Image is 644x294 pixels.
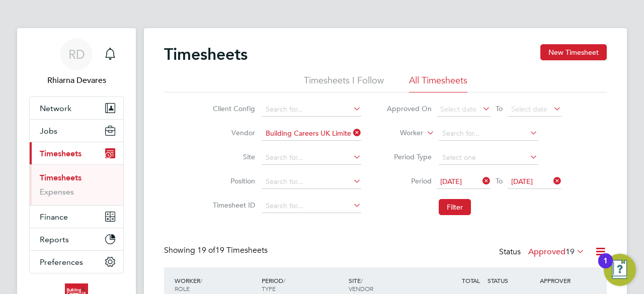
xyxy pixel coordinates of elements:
span: VENDOR [349,284,373,292]
input: Search for... [262,127,361,141]
a: Expenses [40,187,74,197]
span: / [361,276,363,284]
input: Search for... [262,103,361,117]
input: Search for... [262,175,361,189]
label: Period Type [386,152,432,161]
span: ROLE [175,284,190,292]
span: 19 [566,247,575,257]
button: Reports [30,228,123,250]
label: Period [386,176,432,185]
button: Jobs [30,120,123,142]
button: New Timesheet [540,44,607,60]
span: [DATE] [511,177,533,186]
span: RD [68,48,85,61]
button: Finance [30,206,123,228]
label: Vendor [210,128,255,137]
span: Reports [40,235,69,244]
label: Client Config [210,104,255,113]
div: APPROVER [537,271,590,289]
li: Timesheets I Follow [304,74,384,92]
input: Search for... [262,199,361,213]
div: STATUS [485,271,537,289]
div: 1 [603,261,608,274]
span: / [283,276,285,284]
span: TYPE [262,284,276,292]
span: To [493,174,506,187]
span: 19 Timesheets [197,245,268,255]
button: Filter [439,199,471,215]
label: Approved [528,247,585,257]
label: Timesheet ID [210,201,255,210]
span: TOTAL [462,276,480,284]
span: / [200,276,202,284]
span: Preferences [40,257,83,267]
span: Rhiarna Devares [29,74,124,86]
input: Search for... [262,151,361,165]
label: Approved On [386,104,432,113]
label: Worker [378,128,423,138]
label: Position [210,176,255,185]
input: Select one [439,151,538,165]
span: Jobs [40,126,57,136]
button: Network [30,97,123,119]
label: Site [210,152,255,161]
span: Finance [40,212,68,222]
div: Showing [164,245,270,256]
input: Search for... [439,127,538,141]
span: 19 of [197,245,215,255]
button: Preferences [30,251,123,273]
div: Timesheets [30,164,123,205]
span: Network [40,104,71,113]
button: Timesheets [30,142,123,164]
li: All Timesheets [409,74,467,92]
span: Select date [440,105,476,114]
span: [DATE] [440,177,462,186]
a: RDRhiarna Devares [29,38,124,86]
div: Status [499,245,587,259]
span: Timesheets [40,149,82,158]
button: Open Resource Center, 1 new notification [604,254,636,286]
h2: Timesheets [164,44,248,64]
span: Select date [511,105,547,114]
a: Timesheets [40,173,82,182]
span: To [493,102,506,115]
